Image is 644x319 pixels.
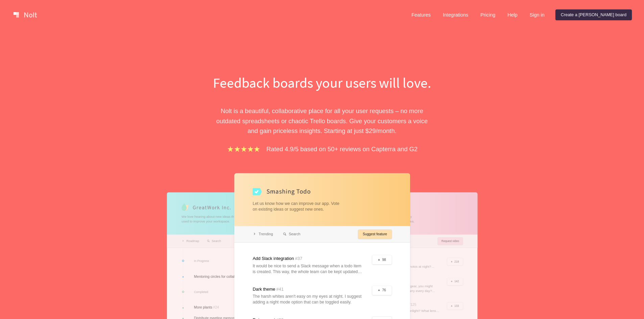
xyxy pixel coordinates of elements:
[555,9,632,20] a: Create a [PERSON_NAME] board
[524,9,550,20] a: Sign in
[226,145,261,153] img: stars.b067e34983.png
[406,9,436,20] a: Features
[502,9,523,20] a: Help
[437,9,474,20] a: Integrations
[266,144,418,154] p: Rated 4.9/5 based on 50+ reviews on Capterra and G2
[475,9,501,20] a: Pricing
[206,106,439,136] p: Nolt is a beautiful, collaborative place for all your user requests – no more outdated spreadshee...
[206,73,439,92] h1: Feedback boards your users will love.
